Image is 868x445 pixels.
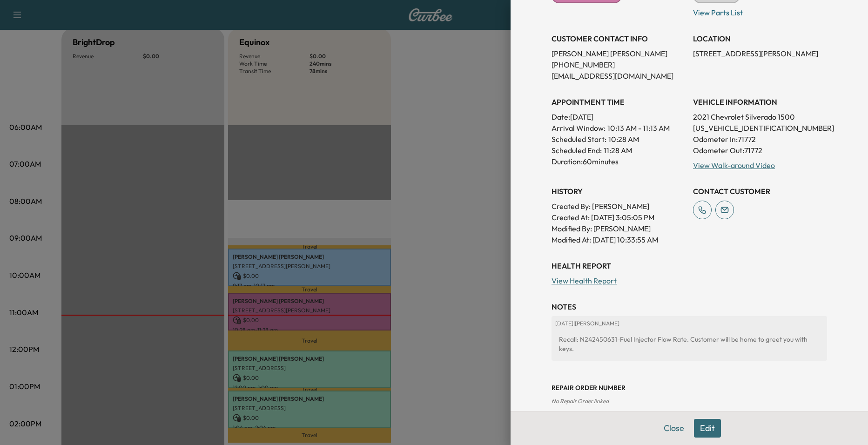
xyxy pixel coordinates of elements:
[552,186,686,197] h3: History
[693,96,827,108] h3: VEHICLE INFORMATION
[552,223,686,234] p: Modified By : [PERSON_NAME]
[552,301,827,312] h3: NOTES
[693,145,827,156] p: Odometer Out: 71772
[693,3,827,18] p: View Parts List
[552,96,686,108] h3: APPOINTMENT TIME
[693,122,827,134] p: [US_VEHICLE_IDENTIFICATION_NUMBER]
[552,70,686,81] p: [EMAIL_ADDRESS][DOMAIN_NAME]
[555,320,823,327] p: [DATE] | [PERSON_NAME]
[552,398,609,405] span: No Repair Order linked
[552,134,606,145] p: Scheduled Start:
[552,145,602,156] p: Scheduled End:
[693,134,827,145] p: Odometer In: 71772
[658,419,690,438] button: Close
[608,134,639,145] p: 10:28 AM
[552,201,686,212] p: Created By : [PERSON_NAME]
[693,48,827,59] p: [STREET_ADDRESS][PERSON_NAME]
[607,122,670,134] span: 10:13 AM - 11:13 AM
[552,234,686,245] p: Modified At : [DATE] 10:33:55 AM
[693,186,827,197] h3: CONTACT CUSTOMER
[693,111,827,122] p: 2021 Chevrolet Silverado 1500
[552,212,686,223] p: Created At : [DATE] 3:05:05 PM
[552,59,686,70] p: [PHONE_NUMBER]
[693,33,827,44] h3: LOCATION
[552,260,827,271] h3: Health Report
[552,111,686,122] p: Date: [DATE]
[552,276,617,285] a: View Health Report
[552,383,827,392] h3: Repair Order number
[552,156,686,167] p: Duration: 60 minutes
[552,33,686,44] h3: CUSTOMER CONTACT INFO
[552,48,686,59] p: [PERSON_NAME] [PERSON_NAME]
[552,122,686,134] p: Arrival Window:
[555,331,823,357] div: Recall: N242450631-Fuel Injector Flow Rate. Customer will be home to greet you with keys.
[693,161,775,170] a: View Walk-around Video
[694,419,721,438] button: Edit
[604,145,632,156] p: 11:28 AM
